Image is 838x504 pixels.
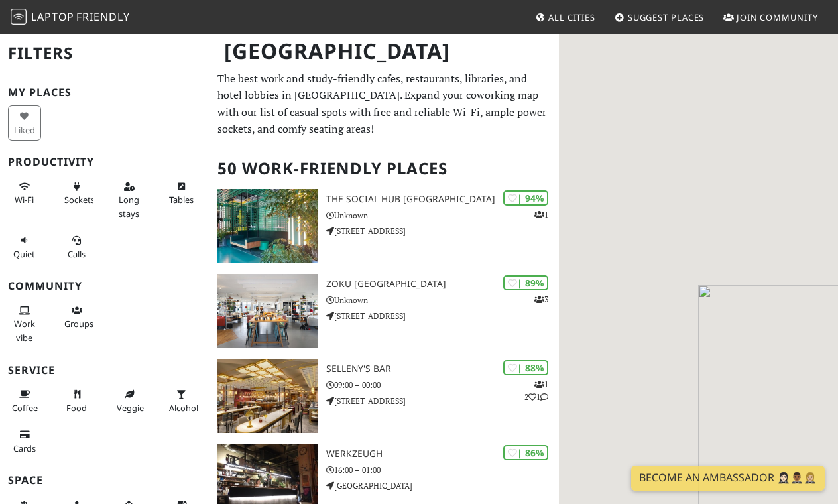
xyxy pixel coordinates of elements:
[60,300,93,335] button: Groups
[209,359,559,433] a: SELLENY'S Bar | 88% 121 SELLENY'S Bar 09:00 – 00:00 [STREET_ADDRESS]
[8,176,41,211] button: Wi-Fi
[64,194,95,206] span: Power sockets
[169,194,194,206] span: Work-friendly tables
[534,208,548,221] p: 1
[503,360,548,375] div: | 88%
[326,294,559,306] p: Unknown
[13,248,35,260] span: Quiet
[530,5,601,29] a: All Cities
[165,383,198,418] button: Alcohol
[326,448,559,460] h3: WerkzeugH
[326,464,559,476] p: 16:00 – 01:00
[503,445,548,460] div: | 86%
[31,9,74,24] span: Laptop
[8,229,41,265] button: Quiet
[718,5,823,29] a: Join Community
[326,194,559,205] h3: The Social Hub [GEOGRAPHIC_DATA]
[8,156,202,168] h3: Productivity
[534,293,548,306] p: 3
[503,190,548,206] div: | 94%
[169,402,198,414] span: Alcohol
[217,359,318,433] img: SELLENY'S Bar
[8,424,41,459] button: Cards
[113,383,146,418] button: Veggie
[217,149,551,189] h2: 50 Work-Friendly Places
[64,318,93,330] span: Group tables
[609,5,710,29] a: Suggest Places
[8,364,202,377] h3: Service
[13,442,36,454] span: Credit cards
[326,479,559,492] p: [GEOGRAPHIC_DATA]
[8,300,41,348] button: Work vibe
[326,310,559,322] p: [STREET_ADDRESS]
[11,6,130,29] a: LaptopFriendly LaptopFriendly
[66,402,87,414] span: Food
[8,86,202,99] h3: My Places
[8,33,202,74] h2: Filters
[326,209,559,221] p: Unknown
[217,274,318,348] img: Zoku Vienna
[76,9,129,24] span: Friendly
[631,466,825,491] a: Become an Ambassador 🤵🏻‍♀️🤵🏾‍♂️🤵🏼‍♀️
[117,402,144,414] span: Veggie
[60,176,93,211] button: Sockets
[11,9,27,25] img: LaptopFriendly
[165,176,198,211] button: Tables
[8,474,202,487] h3: Space
[209,189,559,263] a: The Social Hub Vienna | 94% 1 The Social Hub [GEOGRAPHIC_DATA] Unknown [STREET_ADDRESS]
[326,363,559,375] h3: SELLENY'S Bar
[326,279,559,290] h3: Zoku [GEOGRAPHIC_DATA]
[326,379,559,391] p: 09:00 – 00:00
[15,194,34,206] span: Stable Wi-Fi
[217,189,318,263] img: The Social Hub Vienna
[60,383,93,418] button: Food
[8,383,41,418] button: Coffee
[628,11,705,23] span: Suggest Places
[60,229,93,265] button: Calls
[12,402,38,414] span: Coffee
[524,378,548,403] p: 1 2 1
[213,33,556,70] h1: [GEOGRAPHIC_DATA]
[14,318,35,343] span: People working
[209,274,559,348] a: Zoku Vienna | 89% 3 Zoku [GEOGRAPHIC_DATA] Unknown [STREET_ADDRESS]
[68,248,86,260] span: Video/audio calls
[326,225,559,237] p: [STREET_ADDRESS]
[8,280,202,292] h3: Community
[503,275,548,290] div: | 89%
[217,70,551,138] p: The best work and study-friendly cafes, restaurants, libraries, and hotel lobbies in [GEOGRAPHIC_...
[113,176,146,224] button: Long stays
[548,11,595,23] span: All Cities
[326,395,559,407] p: [STREET_ADDRESS]
[119,194,139,219] span: Long stays
[737,11,818,23] span: Join Community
